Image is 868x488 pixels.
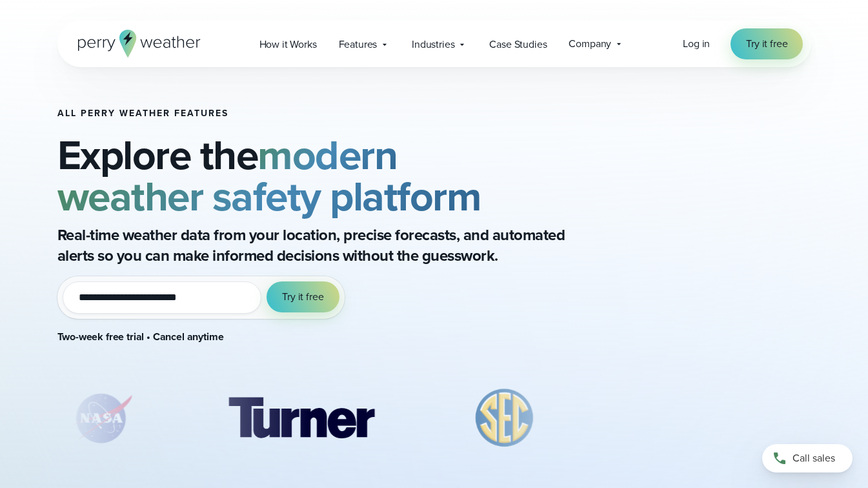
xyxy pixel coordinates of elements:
h2: Explore the [57,134,618,217]
div: 1 of 8 [57,386,147,451]
a: Try it free [731,28,803,59]
img: Amazon-Air.svg [616,386,800,451]
a: Call sales [762,444,853,473]
img: Turner-Construction_1.svg [209,386,392,451]
span: Try it free [746,36,787,52]
button: Try it free [267,281,339,312]
a: How it Works [248,31,328,57]
span: Try it free [282,289,323,305]
span: Industries [412,37,454,52]
span: Case Studies [489,37,547,52]
span: Company [569,36,611,52]
a: Case Studies [478,31,558,57]
p: Real-time weather data from your location, precise forecasts, and automated alerts so you can mak... [57,225,574,266]
img: %E2%9C%85-SEC.svg [455,386,554,451]
div: slideshow [57,386,618,457]
img: NASA.svg [57,386,147,451]
div: 4 of 8 [616,386,800,451]
h1: All Perry Weather Features [57,108,618,119]
span: How it Works [259,37,317,52]
div: 3 of 8 [455,386,554,451]
span: Log in [683,36,710,51]
span: Call sales [792,451,835,466]
strong: Two-week free trial • Cancel anytime [57,329,224,344]
span: Features [339,37,378,52]
strong: modern weather safety platform [57,125,481,227]
a: Log in [683,36,710,52]
div: 2 of 8 [209,386,392,451]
